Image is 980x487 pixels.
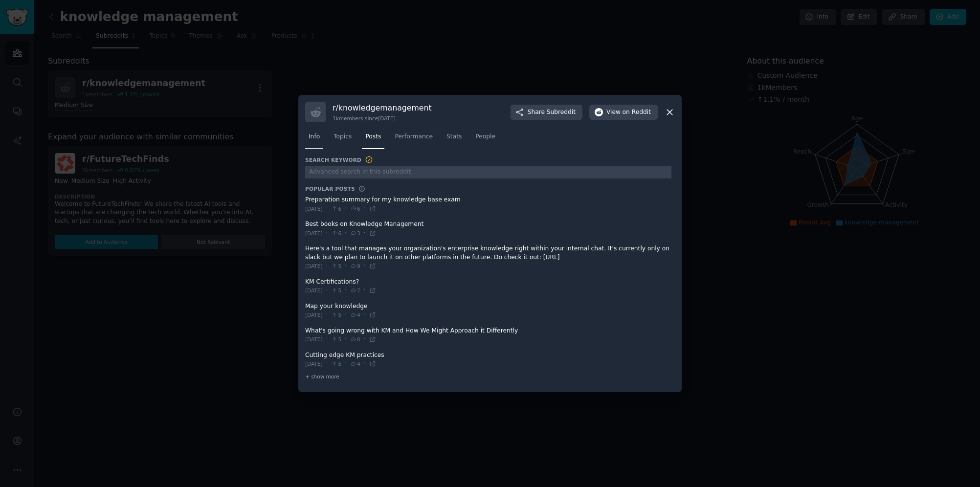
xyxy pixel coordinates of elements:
[326,359,328,368] span: ·
[326,286,328,295] span: ·
[309,133,320,141] span: Info
[305,129,323,149] a: Info
[305,373,339,380] span: + show more
[350,311,360,318] span: 4
[305,185,355,192] h3: Popular Posts
[305,155,374,164] h3: Search Keyword
[345,359,347,368] span: ·
[330,129,355,149] a: Topics
[331,336,341,343] span: 5
[606,108,651,117] span: View
[326,335,328,344] span: ·
[326,229,328,238] span: ·
[345,204,347,213] span: ·
[305,336,323,343] span: [DATE]
[326,204,328,213] span: ·
[331,205,341,212] span: 6
[589,105,658,120] button: Viewon Reddit
[350,287,360,294] span: 7
[333,103,432,113] h3: r/ knowledgemanagement
[623,108,651,117] span: on Reddit
[364,335,366,344] span: ·
[305,205,323,212] span: [DATE]
[475,133,495,141] span: People
[305,166,671,179] input: Advanced search in this subreddit
[345,262,347,270] span: ·
[364,359,366,368] span: ·
[364,262,366,270] span: ·
[331,360,341,367] span: 5
[364,229,366,238] span: ·
[345,229,347,238] span: ·
[472,129,499,149] a: People
[345,286,347,295] span: ·
[331,263,341,269] span: 5
[362,129,384,149] a: Posts
[365,133,381,141] span: Posts
[326,310,328,319] span: ·
[305,230,323,237] span: [DATE]
[446,133,462,141] span: Stats
[364,204,366,213] span: ·
[331,287,341,294] span: 5
[305,360,323,367] span: [DATE]
[331,311,341,318] span: 5
[345,310,347,319] span: ·
[305,287,323,294] span: [DATE]
[391,129,436,149] a: Performance
[364,310,366,319] span: ·
[333,115,432,122] div: 1k members since [DATE]
[547,108,576,117] span: Subreddit
[511,105,582,120] button: ShareSubreddit
[443,129,465,149] a: Stats
[350,230,360,237] span: 3
[350,205,360,212] span: 6
[364,286,366,295] span: ·
[345,335,347,344] span: ·
[334,133,352,141] span: Topics
[331,230,341,237] span: 6
[528,108,576,117] span: Share
[350,336,360,343] span: 0
[350,360,360,367] span: 4
[395,133,433,141] span: Performance
[350,263,360,269] span: 9
[305,311,323,318] span: [DATE]
[305,263,323,269] span: [DATE]
[326,262,328,270] span: ·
